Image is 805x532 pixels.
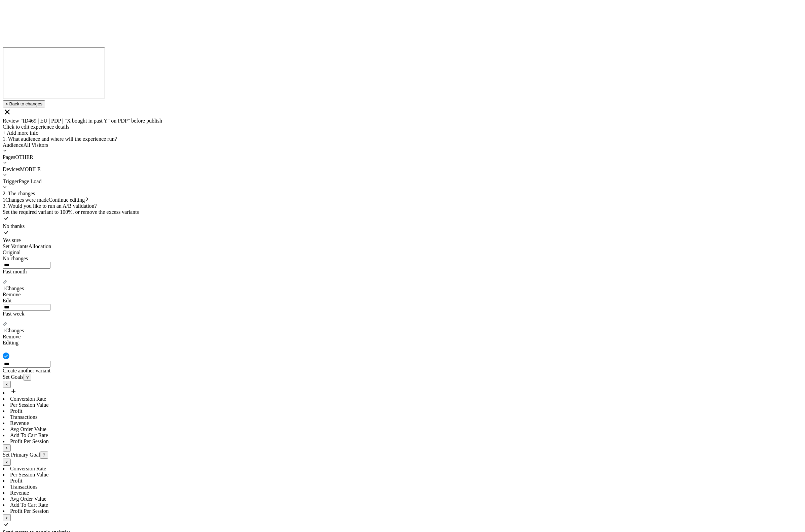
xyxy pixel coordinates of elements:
[3,420,802,426] li: Revenue
[3,311,24,317] span: Past week
[3,408,802,414] li: Profit
[3,166,20,172] span: Devices
[3,438,802,444] li: Profit Per Session
[3,426,802,432] li: Avg Order Value
[29,243,51,249] span: Allocation
[3,328,802,334] div: 1 Changes
[3,490,802,496] li: Revenue
[19,178,41,184] span: Page Load
[3,322,7,326] img: edit
[3,178,19,184] span: Trigger
[3,472,802,478] li: Per Session Value
[3,402,802,408] li: Per Session Value
[3,340,19,345] span: Editing
[49,197,85,203] span: Continue editing
[3,374,31,380] span: Set Goals
[3,223,25,229] span: No thanks
[3,414,802,420] li: Transactions
[3,496,802,502] li: Avg Order Value
[3,502,802,508] li: Add To Cart Rate
[3,154,15,160] span: Pages
[3,508,802,514] li: Profit Per Session
[15,154,33,160] span: OTHER
[3,368,50,373] span: Create another variant
[3,334,21,339] span: Remove
[3,396,802,402] li: Conversion Rate
[3,209,139,215] span: Set the required variant to 100%, or remove the excess variants
[24,374,31,381] button: ?
[3,203,97,209] span: 3. Would you like to run an A/B validation?
[3,142,23,148] span: Audience
[3,136,117,142] span: 1. What audience and where will the experience run?
[3,478,802,484] li: Profit
[20,166,41,172] span: MOBILE
[3,256,802,262] div: No changes
[3,298,12,303] span: Edit
[3,286,802,292] div: 1 Changes
[3,191,35,196] span: 2. The changes
[3,243,29,249] span: Set Variants
[3,280,7,284] img: edit
[3,269,27,274] span: Past month
[3,452,48,458] span: Set Primary Goal
[3,237,21,243] span: Yes sure
[23,142,48,148] span: All Visitors
[3,466,802,472] li: Conversion Rate
[3,353,9,359] img: edit
[3,292,21,297] span: Remove
[3,484,802,490] li: Transactions
[40,452,48,459] button: ?
[3,250,21,255] span: Original
[3,130,38,136] span: + Add more info
[3,197,49,203] span: 1 Changes were made
[3,118,162,124] span: Review " ID469 | EU | PDP | "X bought in past Y" on PDP " before publish
[3,124,802,130] div: Click to edit experience details
[3,432,802,438] li: Add To Cart Rate
[3,100,45,107] button: < Back to changes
